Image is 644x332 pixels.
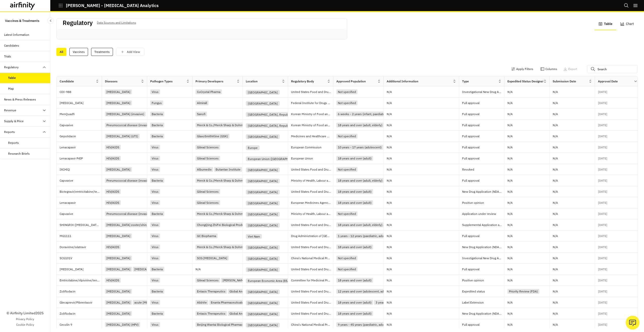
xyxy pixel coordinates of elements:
p: N/A [387,246,392,249]
div: Merck & Co./Merck Sharp & Dohme (MSD) [195,178,255,183]
div: Gilead Sciences [195,145,220,150]
p: N/A [507,223,513,226]
p: N/A [553,223,558,226]
p: Application under review [462,211,504,216]
p: Korean Ministry of Food and Drug Safety (MFDS) [291,123,333,128]
div: Pneumococcal disease (invasive) [105,123,153,127]
p: N/A [387,124,392,127]
div: [GEOGRAPHIC_DATA] [246,90,280,95]
div: Europe [246,145,260,150]
div: Trials [4,54,11,59]
p: Medicines and Healthcare products Regulatory Agency (MHRA) [291,134,333,139]
p: [DATE] [598,279,607,282]
input: Search [587,65,637,73]
a: Cookie Policy [16,322,34,327]
p: [DATE] [598,124,607,127]
div: 18 years and over (adult) [336,300,373,305]
p: Full approval [462,178,504,183]
p: N/A [387,135,392,138]
div: [MEDICAL_DATA] [105,256,132,260]
div: Global Antibiotic Research & Development Partnership (GARDP) [228,289,318,294]
div: Bacteria [150,134,164,139]
div: 18 years and over (adult) [336,278,373,283]
p: MenQuadfi [60,112,102,117]
div: Bacteria [150,311,164,316]
p: [DATE] [598,190,607,193]
div: [GEOGRAPHIC_DATA], Republic of [246,112,297,117]
p: Glecaprevir/Pibrentasvir [60,300,102,305]
div: [MEDICAL_DATA] [133,267,160,272]
div: Bacteria [150,112,164,116]
p: Emtricitabine/rilpivirine/tenofovir [60,278,102,283]
p: MG1111 [60,234,102,239]
div: Vaccines [69,48,88,56]
div: [GEOGRAPHIC_DATA] [246,134,280,139]
p: N/A [387,279,392,282]
p: N/A [553,212,558,215]
p: N/A [553,168,558,171]
p: Positive opinion [462,200,504,205]
div: Not specified [336,267,357,272]
div: AbbVie [195,300,208,305]
div: Virus [150,167,160,172]
p: N/A [387,179,392,182]
div: Additional Information [387,79,418,84]
div: [MEDICAL_DATA] (UTI) [105,134,140,139]
div: Map [8,86,14,91]
div: Not specified [336,167,357,172]
p: N/A [507,102,513,105]
p: Korean Ministry of Food and Drug Safety (MFDS) [291,112,333,117]
div: Not specified [336,101,357,105]
div: Entasis Therapeutics [195,289,227,294]
div: Revenue [4,108,16,113]
p: N/A [553,257,558,260]
p: N/A [507,301,513,304]
p: N/A [553,190,558,193]
div: Gilead Sciences [195,156,220,161]
p: [DATE] [598,146,607,149]
p: N/A [507,201,513,204]
p: N/A [507,90,513,93]
p: Lenacapavir PrEP [60,156,102,161]
div: Research Briefs [8,151,30,156]
div: Regulatory [4,65,19,70]
p: N/A [553,301,558,304]
p: N/A [553,102,558,105]
p: Capvaxive [60,123,102,128]
p: [DATE] [598,290,607,293]
div: Not specified [336,134,357,139]
p: United States Food and Drug Administration (FDA) [291,222,333,227]
div: Bacteria [150,211,164,216]
div: Albumedix [195,167,213,172]
div: HIV/AIDS [105,245,121,249]
p: Full approval [462,234,504,239]
button: Close Sidebar [47,17,54,24]
p: Add View [127,50,140,54]
div: [MEDICAL_DATA] [105,101,132,105]
div: 3 years and over (paediatric, adolescent, adult, elderly) [374,300,451,305]
p: Drug Administration of [GEOGRAPHIC_DATA] [291,234,333,239]
div: Approval Date [598,79,618,84]
p: Gepotidacin [60,134,102,139]
p: [DATE] [598,90,607,93]
div: Almirall [195,101,209,105]
p: [DATE] [598,246,607,249]
p: Lenacapavir [60,200,102,205]
p: Full approval [462,101,504,106]
p: Full approval [462,134,504,139]
p: [DATE] [598,223,607,226]
div: Pathogen Types [150,79,173,84]
div: [GEOGRAPHIC_DATA] [246,212,280,217]
div: Gilead Sciences [195,200,220,205]
p: N/A [507,246,513,249]
p: Data Sources and Limitations [97,20,136,25]
p: United States Food and Drug Administration (FDA) [291,167,333,172]
p: N/A [553,268,558,271]
button: Export [563,65,577,73]
p: Zoliflodacin [60,289,102,294]
p: United States Food and Drug Administration (FDA) [291,311,333,316]
p: [DATE] [598,268,607,271]
p: Investigational New Drug Approval [462,256,504,261]
div: [GEOGRAPHIC_DATA] [246,301,280,305]
div: Merck & Co./Merck Sharp & Dohme (MSD) [195,245,255,249]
